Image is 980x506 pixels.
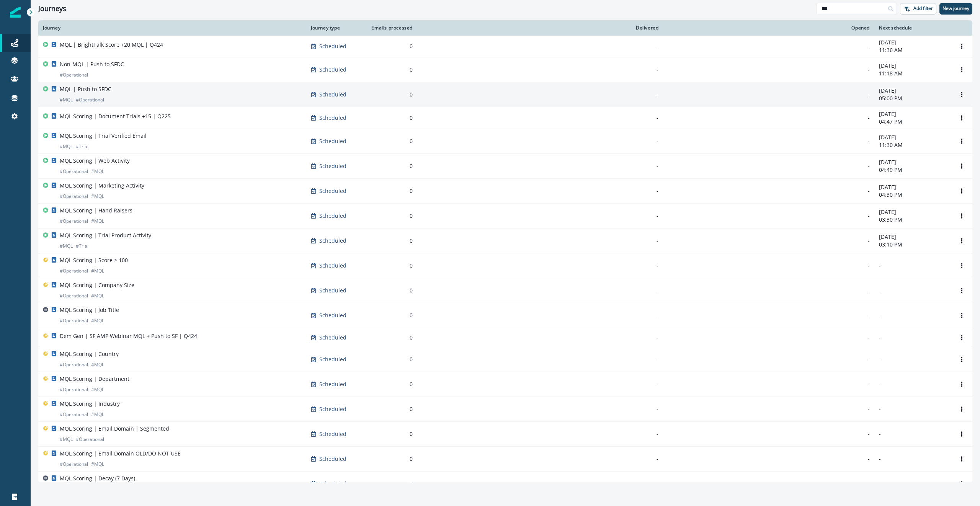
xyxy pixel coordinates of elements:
p: [DATE] [879,134,946,141]
div: - [668,455,870,463]
p: MQL Scoring | Company Size [60,281,134,289]
p: Scheduled [319,430,346,438]
div: 0 [368,187,413,195]
p: New journey [942,6,969,11]
button: Options [955,41,968,52]
p: - [879,405,946,413]
p: MQL Scoring | Email Domain | Segmented [60,425,169,433]
p: Scheduled [319,405,346,413]
a: MQL Scoring | Email Domain OLD/DO NOT USE#Operational#MQLScheduled0---Options [38,447,972,472]
div: 0 [368,66,413,73]
p: MQL Scoring | Country [60,350,119,358]
button: Options [955,354,968,365]
p: Scheduled [319,287,346,294]
a: MQL Scoring | Company Size#Operational#MQLScheduled0---Options [38,278,972,303]
button: Options [955,64,968,75]
a: MQL Scoring | Document Trials +15 | Q225Scheduled0--[DATE]04:47 PMOptions [38,107,972,129]
div: - [422,66,658,73]
div: - [422,405,658,413]
button: Options [955,185,968,197]
p: # MQL [60,436,73,443]
div: - [668,91,870,98]
p: # MQL [91,386,104,393]
button: Options [955,478,968,490]
p: - [879,262,946,269]
p: Scheduled [319,356,346,363]
div: - [422,42,658,50]
div: 0 [368,212,413,220]
p: [DATE] [879,208,946,216]
p: - [879,430,946,438]
p: MQL Scoring | Document Trials +15 | Q225 [60,113,171,120]
div: - [422,430,658,438]
a: MQL | Push to SFDC#MQL#OperationalScheduled0--[DATE]05:00 PMOptions [38,82,972,107]
p: - [879,455,946,463]
p: Add filter [913,6,933,11]
p: # MQL [91,267,104,275]
p: - [879,287,946,294]
div: - [668,42,870,50]
button: Options [955,285,968,296]
div: - [422,187,658,195]
p: # Operational [60,386,88,393]
p: # Operational [60,71,88,79]
div: 0 [368,114,413,122]
p: # Operational [76,96,104,104]
p: MQL Scoring | Trial Verified Email [60,132,147,140]
p: [DATE] [879,233,946,241]
a: Non-MQL | Push to SFDC#OperationalScheduled0--[DATE]11:18 AMOptions [38,57,972,82]
p: 04:49 PM [879,166,946,174]
p: # Trial [76,242,88,250]
img: Inflection [10,7,21,18]
p: MQL Scoring | Hand Raisers [60,207,132,214]
p: Scheduled [319,262,346,269]
p: Scheduled [319,212,346,220]
div: - [422,137,658,145]
div: Emails processed [368,25,413,31]
div: - [668,262,870,269]
p: [DATE] [879,62,946,70]
p: 05:00 PM [879,95,946,102]
p: # Operational [60,193,88,200]
a: MQL | BrightTalk Score +20 MQL | Q424Scheduled0--[DATE]11:36 AMOptions [38,36,972,57]
p: [DATE] [879,39,946,46]
div: 0 [368,91,413,98]
p: # Operational [60,411,88,418]
div: - [422,162,658,170]
p: # MQL [91,217,104,225]
div: Journey [43,25,302,31]
a: MQL Scoring | Industry#Operational#MQLScheduled0---Options [38,397,972,422]
button: Options [955,428,968,440]
p: Scheduled [319,137,346,145]
p: MQL Scoring | Decay (7 Days) [60,475,135,482]
div: - [422,356,658,363]
p: Scheduled [319,312,346,319]
a: MQL Scoring | Web Activity#Operational#MQLScheduled0--[DATE]04:49 PMOptions [38,154,972,179]
p: # Operational [60,361,88,369]
p: # Operational [60,267,88,275]
div: 0 [368,380,413,388]
div: - [668,287,870,294]
p: Scheduled [319,91,346,98]
p: # Operational [60,292,88,300]
div: - [422,334,658,341]
button: Options [955,160,968,172]
p: Dem Gen | SF AMP Webinar MQL + Push to SF | Q424 [60,332,197,340]
p: 11:30 AM [879,141,946,149]
div: 0 [368,262,413,269]
p: Scheduled [319,114,346,122]
button: Options [955,112,968,124]
a: MQL Scoring | Trial Product Activity#MQL#TrialScheduled0--[DATE]03:10 PMOptions [38,229,972,253]
p: Scheduled [319,455,346,463]
button: Options [955,135,968,147]
div: - [422,287,658,294]
p: 11:18 AM [879,70,946,77]
div: - [422,480,658,488]
button: Options [955,210,968,222]
a: MQL Scoring | Marketing Activity#Operational#MQLScheduled0--[DATE]04:30 PMOptions [38,179,972,204]
a: MQL Scoring | Trial Verified Email#MQL#TrialScheduled0--[DATE]11:30 AMOptions [38,129,972,154]
p: [DATE] [879,87,946,95]
div: - [668,334,870,341]
a: MQL Scoring | Score > 100#Operational#MQLScheduled0---Options [38,253,972,278]
div: - [668,380,870,388]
